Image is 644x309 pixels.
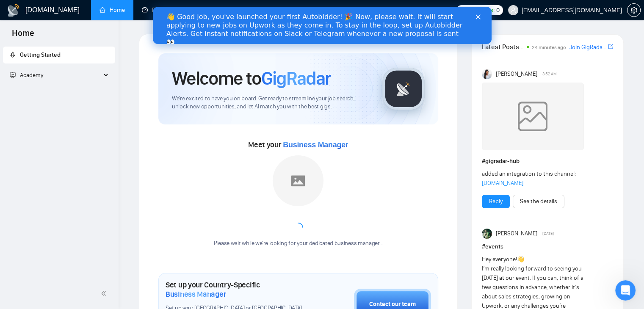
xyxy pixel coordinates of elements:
button: See the details [513,195,564,208]
img: Vlad [482,229,492,239]
span: Academy [20,72,43,79]
div: Please wait while we're looking for your dedicated business manager... [209,240,388,248]
img: placeholder.png [273,155,323,206]
a: homeHome [100,6,125,14]
span: GigRadar [261,67,331,90]
div: Close [323,8,331,13]
iframe: Intercom live chat [615,280,636,301]
a: Join GigRadar Slack Community [569,43,606,52]
span: fund-projection-screen [10,72,16,78]
div: added an integration to this channel: [482,169,587,188]
a: searchScanner [197,6,229,14]
h1: Set up your Country-Specific [166,280,312,299]
img: gigradar-logo.png [382,68,425,110]
li: Getting Started [3,47,115,63]
a: Reply [489,197,503,206]
span: 👋 [517,256,524,263]
button: setting [627,3,641,17]
span: Latest Posts from the GigRadar Community [482,41,524,52]
span: [PERSON_NAME] [495,229,537,238]
span: Business Manager [283,141,348,149]
span: [PERSON_NAME] [495,69,537,79]
h1: # gigradar-hub [482,157,613,166]
button: Reply [482,195,510,208]
img: weqQh+iSagEgQAAAABJRU5ErkJggg== [482,83,583,150]
span: 24 minutes ago [532,44,566,50]
span: setting [627,7,640,14]
a: [DOMAIN_NAME] [482,179,523,187]
span: Home [5,27,41,45]
div: Contact our team [369,300,416,309]
span: 0 [496,6,500,15]
a: export [608,43,613,51]
a: See the details [520,197,557,206]
div: 👋 Good job, you've launched your first Autobidder! 🎉 Now, please wait. It will start applying to ... [14,6,312,40]
span: Connects: [469,6,495,15]
img: logo [7,4,20,17]
a: setting [627,7,641,14]
span: export [608,43,613,50]
span: Business Manager [166,290,226,299]
span: We're excited to have you on board. Get ready to streamline your job search, unlock new opportuni... [172,95,369,111]
span: [DATE] [542,230,554,237]
span: double-left [101,289,109,298]
a: dashboardDashboard [142,6,180,14]
span: user [510,7,516,13]
img: Nancie Kem [482,69,492,79]
span: Meet your [248,140,348,149]
span: Academy [10,72,43,79]
span: Getting Started [20,51,61,58]
iframe: Intercom live chat banner [153,7,492,44]
span: rocket [10,52,16,58]
span: loading [292,222,304,234]
h1: # events [482,242,613,251]
h1: Welcome to [172,67,331,90]
span: 3:52 AM [542,70,557,78]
